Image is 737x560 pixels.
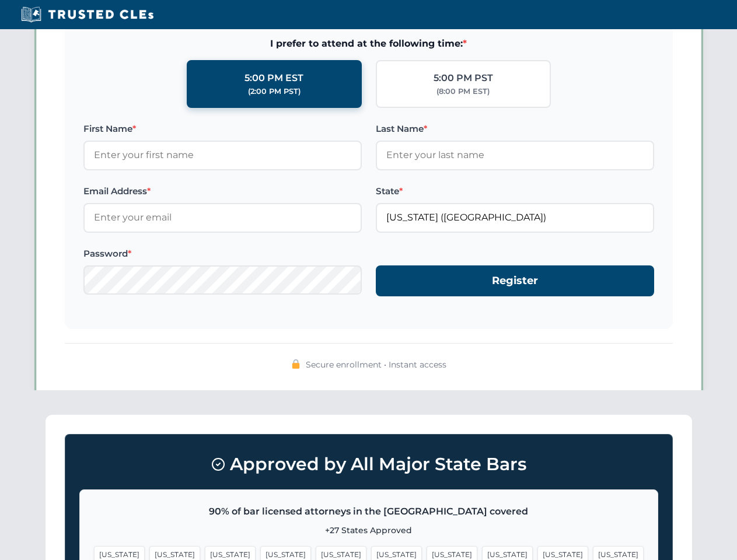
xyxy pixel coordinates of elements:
[83,36,654,51] span: I prefer to attend at the following time:
[376,122,654,136] label: Last Name
[376,265,654,296] button: Register
[244,71,303,86] div: 5:00 PM EST
[376,203,654,232] input: Florida (FL)
[83,122,362,136] label: First Name
[94,504,644,519] p: 90% of bar licensed attorneys in the [GEOGRAPHIC_DATA] covered
[434,71,493,86] div: 5:00 PM PST
[94,524,644,537] p: +27 States Approved
[376,184,654,198] label: State
[436,86,490,97] div: (8:00 PM EST)
[18,6,157,23] img: Trusted CLEs
[83,184,362,198] label: Email Address
[306,358,446,371] span: Secure enrollment • Instant access
[83,247,362,261] label: Password
[248,86,301,97] div: (2:00 PM PST)
[83,203,362,232] input: Enter your email
[83,141,362,170] input: Enter your first name
[291,359,301,369] img: 🔒
[376,141,654,170] input: Enter your last name
[79,449,658,480] h3: Approved by All Major State Bars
